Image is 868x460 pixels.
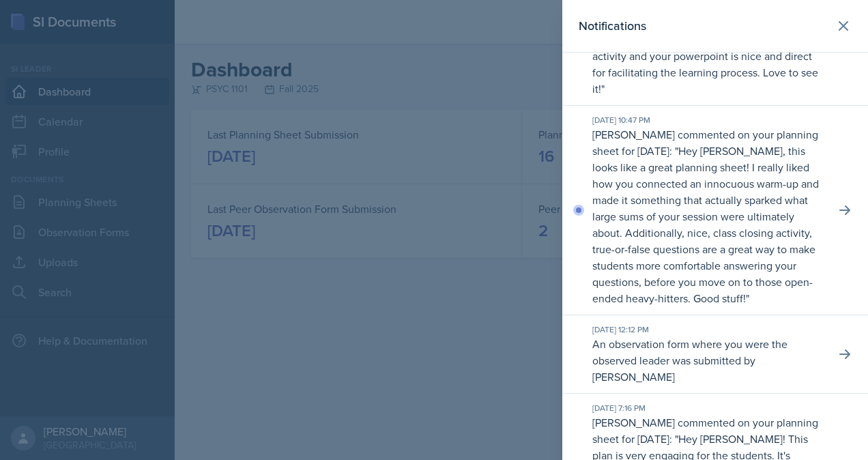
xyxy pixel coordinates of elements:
[592,402,824,414] div: [DATE] 7:16 PM
[592,336,824,385] p: An observation form where you were the observed leader was submitted by [PERSON_NAME]
[592,114,824,126] div: [DATE] 10:47 PM
[579,16,646,35] h2: Notifications
[592,126,824,306] p: [PERSON_NAME] commented on your planning sheet for [DATE]: " "
[592,143,819,306] p: Hey [PERSON_NAME], this looks like a great planning sheet! I really liked how you connected an in...
[592,324,824,336] div: [DATE] 12:12 PM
